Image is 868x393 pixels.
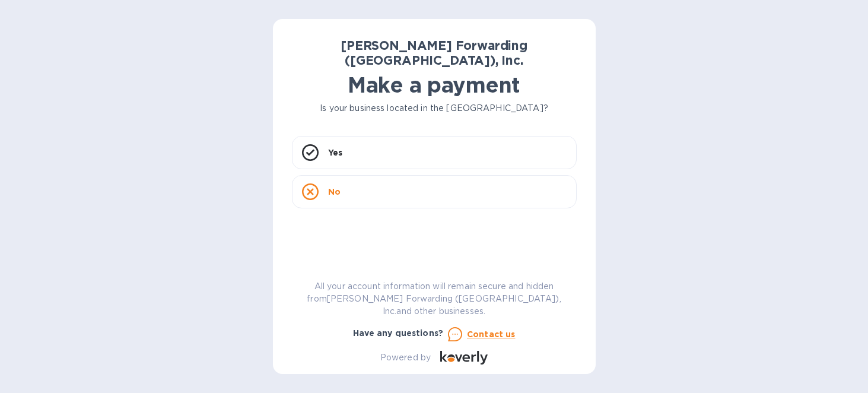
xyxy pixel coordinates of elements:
u: Contact us [467,329,516,339]
h1: Make a payment [292,72,577,97]
p: Powered by [380,351,431,364]
p: No [328,186,341,198]
p: All your account information will remain secure and hidden from [PERSON_NAME] Forwarding ([GEOGRA... [292,280,577,318]
p: Yes [328,147,342,159]
p: Is your business located in the [GEOGRAPHIC_DATA]? [292,102,577,115]
b: [PERSON_NAME] Forwarding ([GEOGRAPHIC_DATA]), Inc. [341,38,527,68]
b: Have any questions? [353,328,444,338]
